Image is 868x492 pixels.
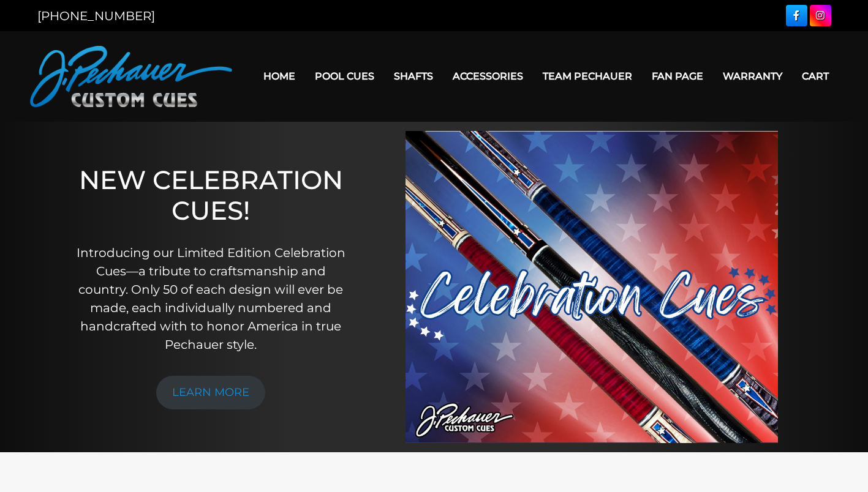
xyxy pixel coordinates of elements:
[384,61,443,92] a: Shafts
[642,61,713,92] a: Fan Page
[305,61,384,92] a: Pool Cues
[792,61,839,92] a: Cart
[30,46,232,107] img: Pechauer Custom Cues
[37,9,155,23] a: [PHONE_NUMBER]
[71,244,350,354] p: Introducing our Limited Edition Celebration Cues—a tribute to craftsmanship and country. Only 50 ...
[156,376,265,409] a: LEARN MORE
[71,165,350,226] h1: NEW CELEBRATION CUES!
[533,61,642,92] a: Team Pechauer
[713,61,792,92] a: Warranty
[254,61,305,92] a: Home
[443,61,533,92] a: Accessories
